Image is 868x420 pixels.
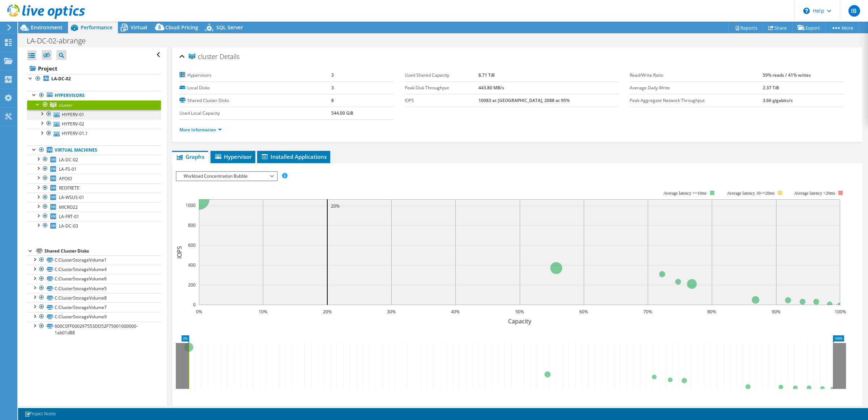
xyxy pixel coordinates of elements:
[261,153,327,160] span: Installed Applications
[180,172,273,181] span: Workload Concentration Bubble
[259,309,267,315] text: 10%
[189,53,218,60] span: cluster
[478,85,504,91] b: 443.80 MB/s
[131,24,147,31] span: Virtual
[59,223,78,229] span: LA-DC-03
[59,213,79,220] span: LA-FRT-01
[179,127,222,133] a: More Information
[165,24,198,31] span: Cloud Pricing
[27,110,161,119] a: HYPERV-01
[24,37,97,45] h1: LA-DC-02-abrange
[405,97,479,104] label: IOPS
[220,52,239,61] span: Details
[179,110,331,117] label: Used Local Capacity
[825,22,859,33] a: More
[81,24,112,31] span: Performance
[27,174,161,183] a: APOIO
[772,309,780,315] text: 90%
[186,202,196,208] text: 1000
[20,410,61,419] a: Project Notes
[27,74,161,84] a: LA-DC-02
[176,153,204,160] span: Graphs
[763,72,811,78] b: 59% reads / 41% writes
[643,309,652,315] text: 70%
[27,100,161,110] a: cluster
[727,191,775,196] tspan: Average latency 10<=20ms
[27,265,161,274] a: C:ClusterStorageVolume4
[331,203,340,209] text: 20%
[331,110,353,116] b: 544.00 GiB
[27,91,161,100] a: Hypervisors
[630,72,762,79] label: Read/Write Ratio
[707,309,716,315] text: 80%
[508,317,532,325] text: Capacity
[179,84,331,92] label: Local Disks
[214,153,252,160] span: Hypervisor
[663,191,707,196] tspan: Average latency <=10ms
[630,84,762,92] label: Average Daily Write
[331,97,334,103] b: 8
[188,222,196,228] text: 800
[179,72,331,79] label: Hypervisors
[27,322,161,338] a: 600C0FF000297553DD52F75901000000-1ab01d88
[27,164,161,174] a: LA-FS-01
[59,185,80,191] span: REDFRETE
[387,309,396,315] text: 30%
[179,97,331,104] label: Shared Cluster Disks
[405,72,479,79] label: Used Shared Capacity
[27,302,161,312] a: C:ClusterStorageVolume7
[27,284,161,293] a: C:ClusterStorageVolume5
[451,309,460,315] text: 40%
[27,255,161,265] a: C:ClusterStorageVolume1
[728,22,763,33] a: Reports
[59,204,78,210] span: MICRO22
[59,175,72,182] span: APOIO
[27,119,161,128] a: HYPERV-02
[59,157,78,163] span: LA-DC-02
[59,194,84,200] span: LA-WSUS-01
[27,202,161,212] a: MICRO22
[478,72,495,78] b: 8.71 TiB
[44,247,161,255] div: Shared Cluster Disks
[216,24,243,31] span: SQL Server
[848,5,860,17] span: IB
[405,84,479,92] label: Peak Disk Throughput
[51,76,71,82] b: LA-DC-02
[630,97,762,104] label: Peak Aggregate Network Throughput
[27,221,161,230] a: LA-DC-03
[188,282,196,288] text: 200
[763,22,792,33] a: Share
[478,97,570,103] b: 10083 at [GEOGRAPHIC_DATA], 2088 at 95%
[835,309,846,315] text: 100%
[27,293,161,302] a: C:ClusterStorageVolume8
[27,312,161,322] a: C:ClusterStorageVolume9
[27,63,161,74] a: Project
[27,129,161,138] a: HYPERV-01.1
[27,212,161,221] a: LA-FRT-01
[763,85,779,91] b: 2.37 TiB
[188,262,196,268] text: 400
[27,155,161,164] a: LA-DC-02
[59,102,73,108] span: cluster
[27,183,161,193] a: REDFRETE
[188,242,196,248] text: 600
[579,309,588,315] text: 60%
[331,72,334,78] b: 3
[331,85,334,91] b: 3
[193,302,196,308] text: 0
[515,309,524,315] text: 50%
[27,145,161,155] a: Virtual Machines
[794,191,835,196] text: Average latency >20ms
[792,22,826,33] a: Export
[196,309,202,315] text: 0%
[27,193,161,202] a: LA-WSUS-01
[323,309,332,315] text: 20%
[31,24,63,31] span: Environment
[175,246,183,258] text: IOPS
[27,274,161,284] a: C:ClusterStorageVolume6
[763,97,793,103] b: 3.66 gigabits/s
[59,166,77,172] span: LA-FS-01
[803,8,810,14] svg: \n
